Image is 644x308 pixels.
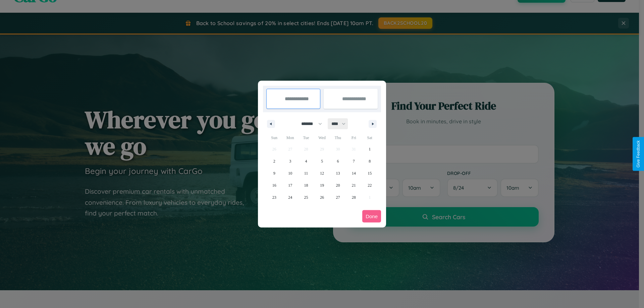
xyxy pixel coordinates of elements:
[314,191,330,203] button: 26
[266,132,282,143] span: Sun
[273,167,275,179] span: 9
[362,132,378,143] span: Sat
[282,155,298,167] button: 3
[362,155,378,167] button: 8
[298,191,314,203] button: 25
[362,179,378,191] button: 22
[352,179,356,191] span: 21
[336,191,340,203] span: 27
[298,179,314,191] button: 18
[330,132,346,143] span: Thu
[288,191,292,203] span: 24
[352,191,356,203] span: 28
[266,191,282,203] button: 23
[346,155,362,167] button: 7
[314,132,330,143] span: Wed
[314,179,330,191] button: 19
[320,191,324,203] span: 26
[346,132,362,143] span: Fri
[304,167,308,179] span: 11
[362,143,378,155] button: 1
[330,191,346,203] button: 27
[288,167,292,179] span: 10
[346,191,362,203] button: 28
[298,167,314,179] button: 11
[304,191,308,203] span: 25
[314,167,330,179] button: 12
[298,132,314,143] span: Tue
[368,167,372,179] span: 15
[369,143,371,155] span: 1
[289,155,291,167] span: 3
[288,179,292,191] span: 17
[320,167,324,179] span: 12
[353,155,355,167] span: 7
[346,179,362,191] button: 21
[266,167,282,179] button: 9
[298,155,314,167] button: 4
[362,167,378,179] button: 15
[314,155,330,167] button: 5
[336,179,340,191] span: 20
[368,179,372,191] span: 22
[272,191,276,203] span: 23
[330,167,346,179] button: 13
[266,155,282,167] button: 2
[266,179,282,191] button: 16
[346,167,362,179] button: 14
[337,155,339,167] span: 6
[362,210,381,223] button: Done
[273,155,275,167] span: 2
[336,167,340,179] span: 13
[305,155,307,167] span: 4
[330,179,346,191] button: 20
[272,179,276,191] span: 16
[304,179,308,191] span: 18
[330,155,346,167] button: 6
[320,179,324,191] span: 19
[282,132,298,143] span: Mon
[321,155,323,167] span: 5
[636,140,641,168] div: Give Feedback
[352,167,356,179] span: 14
[282,191,298,203] button: 24
[282,167,298,179] button: 10
[369,155,371,167] span: 8
[282,179,298,191] button: 17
